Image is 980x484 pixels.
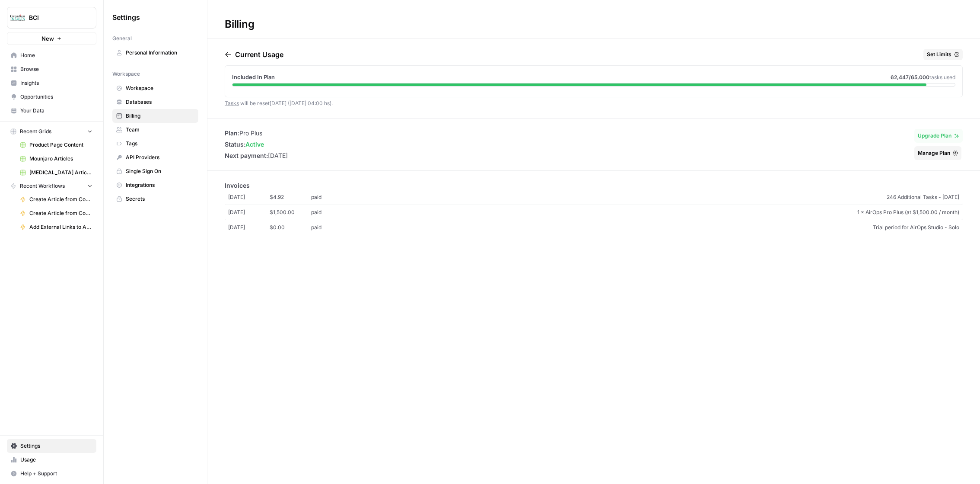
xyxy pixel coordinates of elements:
[20,182,65,190] span: Recent Workflows
[311,193,353,201] span: paid
[7,48,96,62] a: Home
[112,164,198,178] a: Single Sign On
[225,181,963,190] p: Invoices
[918,132,951,140] span: Upgrade Plan
[126,154,194,161] span: API Providers
[7,76,96,90] a: Insights
[914,146,961,160] button: Manage Plan
[29,223,92,231] span: Add External Links to Article
[29,141,92,149] span: Product Page Content
[126,84,194,92] span: Workspace
[112,95,198,109] a: Databases
[112,109,198,123] a: Billing
[7,467,96,481] button: Help + Support
[7,90,96,104] a: Opportunities
[225,141,245,148] span: Status:
[923,49,963,60] button: Set Limits
[20,470,92,478] span: Help + Support
[126,112,194,120] span: Billing
[232,73,275,81] span: Included In Plan
[112,81,198,95] a: Workspace
[311,224,353,231] span: paid
[112,123,198,137] a: Team
[929,74,955,80] span: tasks used
[20,456,92,464] span: Usage
[20,107,92,115] span: Your Data
[225,190,963,205] a: [DATE]$4.92paid246 Additional Tasks - [DATE]
[270,224,311,231] span: $0.00
[225,100,333,106] span: will be reset [DATE] ([DATE] 04:00 hs) .
[270,193,311,201] span: $4.92
[353,224,959,231] span: Trial period for AirOps Studio - Solo
[225,151,288,160] li: [DATE]
[16,166,96,179] a: [MEDICAL_DATA] Articles
[20,79,92,87] span: Insights
[228,193,270,201] span: [DATE]
[16,206,96,220] a: Create Article from Content Brief - [PERSON_NAME]
[112,178,198,192] a: Integrations
[16,220,96,234] a: Add External Links to Article
[7,179,96,192] button: Recent Workflows
[10,10,25,26] img: BCI Logo
[126,140,194,147] span: Tags
[112,70,140,78] span: Workspace
[29,196,92,203] span: Create Article from Content Brief - [MEDICAL_DATA]
[7,453,96,467] a: Usage
[245,141,264,148] span: active
[225,100,239,106] a: Tasks
[7,125,96,138] button: Recent Grids
[126,181,194,189] span: Integrations
[29,169,92,176] span: [MEDICAL_DATA] Articles
[41,34,54,43] span: New
[16,138,96,152] a: Product Page Content
[29,209,92,217] span: Create Article from Content Brief - [PERSON_NAME]
[207,17,271,31] div: Billing
[16,192,96,206] a: Create Article from Content Brief - [MEDICAL_DATA]
[112,137,198,151] a: Tags
[914,129,963,143] button: Upgrade Plan
[228,208,270,216] span: [DATE]
[7,32,96,45] button: New
[112,12,140,22] span: Settings
[29,13,81,22] span: BCI
[126,126,194,134] span: Team
[235,49,283,60] p: Current Usage
[20,65,92,73] span: Browse
[225,152,268,159] span: Next payment:
[112,46,198,60] a: Personal Information
[228,224,270,231] span: [DATE]
[270,208,311,216] span: $1,500.00
[311,208,353,216] span: paid
[29,155,92,163] span: Mounjaro Articles
[225,220,963,235] a: [DATE]$0.00paidTrial period for AirOps Studio - Solo
[225,129,239,137] span: Plan:
[126,195,194,203] span: Secrets
[112,192,198,206] a: Secrets
[126,98,194,106] span: Databases
[20,93,92,101] span: Opportunities
[225,129,288,138] li: Pro Plus
[7,439,96,453] a: Settings
[891,74,929,80] span: 62,447 /65,000
[353,193,959,201] span: 246 Additional Tasks - [DATE]
[7,62,96,76] a: Browse
[16,152,96,166] a: Mounjaro Articles
[918,149,950,157] span: Manage Plan
[126,167,194,175] span: Single Sign On
[126,49,194,57] span: Personal Information
[927,51,951,58] span: Set Limits
[7,104,96,118] a: Your Data
[7,7,96,29] button: Workspace: BCI
[112,35,132,42] span: General
[225,205,963,220] a: [DATE]$1,500.00paid1 × AirOps Pro Plus (at $1,500.00 / month)
[353,208,959,216] span: 1 × AirOps Pro Plus (at $1,500.00 / month)
[20,128,51,135] span: Recent Grids
[20,442,92,450] span: Settings
[112,151,198,164] a: API Providers
[20,51,92,59] span: Home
